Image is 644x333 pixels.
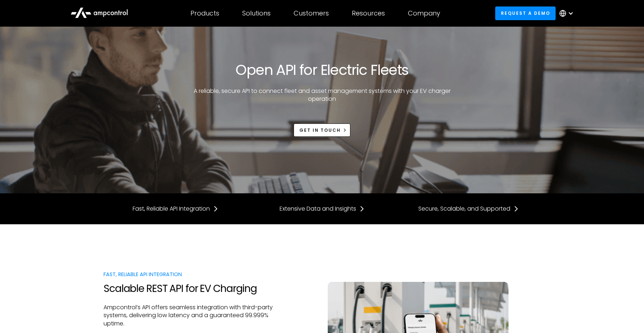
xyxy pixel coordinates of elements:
[418,205,510,213] div: Secure, Scalable, and Supported
[294,123,350,137] a: Get in touch
[190,9,219,17] div: Products
[191,87,453,103] p: A reliable, secure API to connect fleet and asset management systems with your EV charger operation
[280,205,365,213] a: Extensive Data and Insights
[280,205,356,213] div: Extensive Data and Insights
[294,9,329,17] div: Customers
[352,9,385,17] div: Resources
[242,9,271,17] div: Solutions
[103,270,274,278] div: Fast, Reliable API Integration
[408,9,440,17] div: Company
[133,205,210,213] div: Fast, Reliable API Integration
[103,303,274,328] p: Ampcontrol’s API offers seamless integration with third-party systems, delivering low latency and...
[418,205,519,213] a: Secure, Scalable, and Supported
[495,6,556,20] a: Request a demo
[133,205,218,213] a: Fast, Reliable API Integration
[235,61,408,78] h1: Open API for Electric Fleets
[299,127,341,134] div: Get in touch
[103,283,274,295] h2: Scalable REST API for EV Charging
